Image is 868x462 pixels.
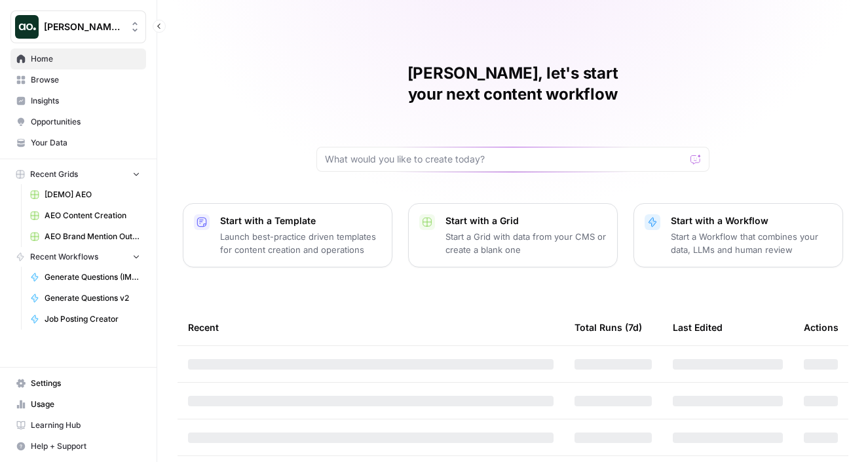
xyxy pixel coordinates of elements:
p: Start with a Workflow [671,214,832,227]
h1: [PERSON_NAME], let's start your next content workflow [316,63,709,105]
p: Start a Grid with data from your CMS or create a blank one [445,230,607,256]
button: Help + Support [10,436,146,457]
span: Usage [31,398,140,410]
span: Browse [31,74,140,86]
button: Workspace: Dillon Test [10,10,146,43]
p: Launch best-practice driven templates for content creation and operations [220,230,381,256]
a: Browse [10,69,146,90]
span: AEO Brand Mention Outreach (1) [45,231,140,242]
span: Generate Questions v2 [45,292,140,304]
a: Generate Questions (IMPROVED) [24,267,146,288]
input: What would you like to create today? [325,153,685,166]
a: Settings [10,373,146,394]
a: Job Posting Creator [24,309,146,330]
a: Insights [10,90,146,111]
p: Start with a Template [220,214,381,227]
p: Start with a Grid [445,214,607,227]
img: Dillon Test Logo [15,15,39,39]
span: AEO Content Creation [45,210,140,221]
span: Insights [31,95,140,107]
span: Opportunities [31,116,140,128]
button: Start with a GridStart a Grid with data from your CMS or create a blank one [408,203,618,267]
span: Help + Support [31,440,140,452]
span: [DEMO] AEO [45,189,140,201]
a: Usage [10,394,146,415]
a: Your Data [10,132,146,153]
a: Home [10,48,146,69]
span: Your Data [31,137,140,149]
span: [PERSON_NAME] Test [44,20,123,33]
div: Total Runs (7d) [575,309,642,345]
span: Home [31,53,140,65]
span: Settings [31,377,140,389]
a: AEO Brand Mention Outreach (1) [24,226,146,247]
button: Recent Grids [10,164,146,184]
span: Job Posting Creator [45,313,140,325]
button: Start with a TemplateLaunch best-practice driven templates for content creation and operations [183,203,392,267]
div: Last Edited [673,309,723,345]
span: Recent Workflows [30,251,98,263]
span: Learning Hub [31,419,140,431]
a: AEO Content Creation [24,205,146,226]
button: Start with a WorkflowStart a Workflow that combines your data, LLMs and human review [633,203,843,267]
a: Learning Hub [10,415,146,436]
a: Opportunities [10,111,146,132]
span: Recent Grids [30,168,78,180]
a: Generate Questions v2 [24,288,146,309]
p: Start a Workflow that combines your data, LLMs and human review [671,230,832,256]
button: Recent Workflows [10,247,146,267]
span: Generate Questions (IMPROVED) [45,271,140,283]
a: [DEMO] AEO [24,184,146,205]
div: Actions [804,309,839,345]
div: Recent [188,309,554,345]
